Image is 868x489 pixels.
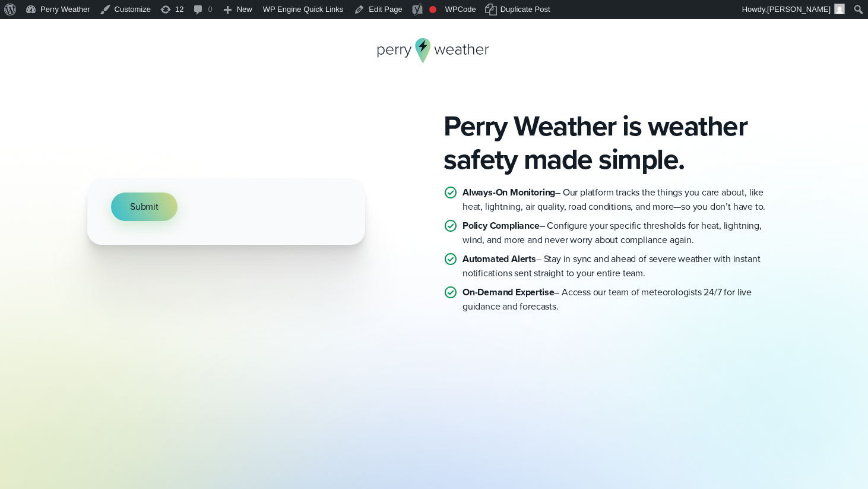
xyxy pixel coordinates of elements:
[111,193,178,221] button: Submit
[462,185,781,214] p: – Our platform tracks the things you care about, like heat, lightning, air quality, road conditio...
[130,200,159,214] span: Submit
[767,5,831,14] span: [PERSON_NAME]
[462,219,781,247] p: – Configure your specific thresholds for heat, lightning, wind, and more and never worry about co...
[462,219,540,232] strong: Policy Compliance
[429,6,436,13] div: Focus keyphrase not set
[443,109,781,176] h2: Perry Weather is weather safety made simple.
[462,252,781,280] p: – Stay in sync and ahead of severe weather with instant notifications sent straight to your entir...
[462,252,536,266] strong: Automated Alerts
[462,185,555,199] strong: Always-On Monitoring
[462,285,554,299] strong: On-Demand Expertise
[462,285,781,314] p: – Access our team of meteorologists 24/7 for live guidance and forecasts.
